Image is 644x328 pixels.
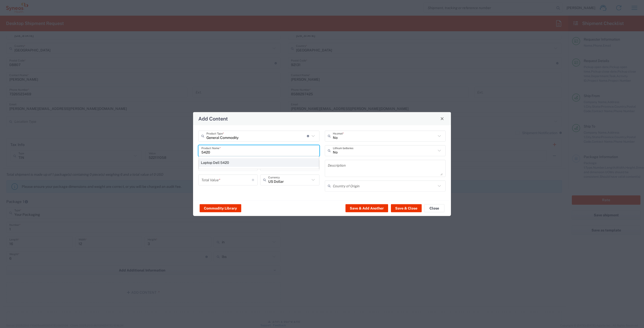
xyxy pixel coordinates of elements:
[198,115,228,122] h4: Add Content
[345,204,388,212] button: Save & Add Another
[424,204,444,212] button: Close
[200,204,241,212] button: Commodity Library
[199,158,319,167] div: Laptop Dell 5420
[439,115,446,122] button: Close
[391,204,422,212] button: Save & Close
